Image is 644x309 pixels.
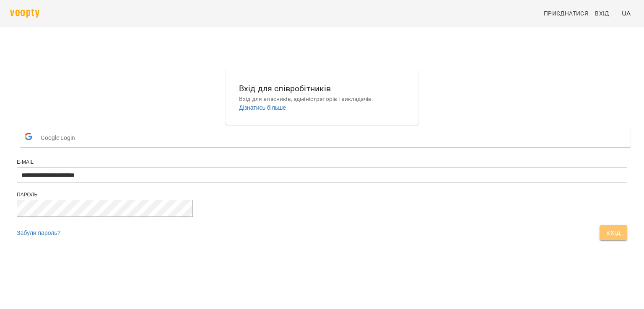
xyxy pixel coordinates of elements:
[592,6,618,21] a: Вхід
[232,75,412,118] button: Вхід для співробітниківВхід для власників, адміністраторів і викладачів.Дізнатись більше
[20,128,631,147] button: Google Login
[239,95,405,103] p: Вхід для власників, адміністраторів і викладачів.
[595,8,609,18] span: Вхід
[17,159,627,166] div: E-mail
[239,104,286,111] a: Дізнатись більше
[17,191,627,198] div: Пароль
[606,228,621,238] span: Вхід
[544,8,588,18] span: Приєднатися
[622,9,631,18] span: UA
[618,5,634,21] button: UA
[600,225,627,240] button: Вхід
[17,229,60,236] a: Забули пароль?
[10,9,39,18] img: voopty.png
[540,6,592,21] a: Приєднатися
[41,129,79,146] span: Google Login
[239,82,405,95] h6: Вхід для співробітників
